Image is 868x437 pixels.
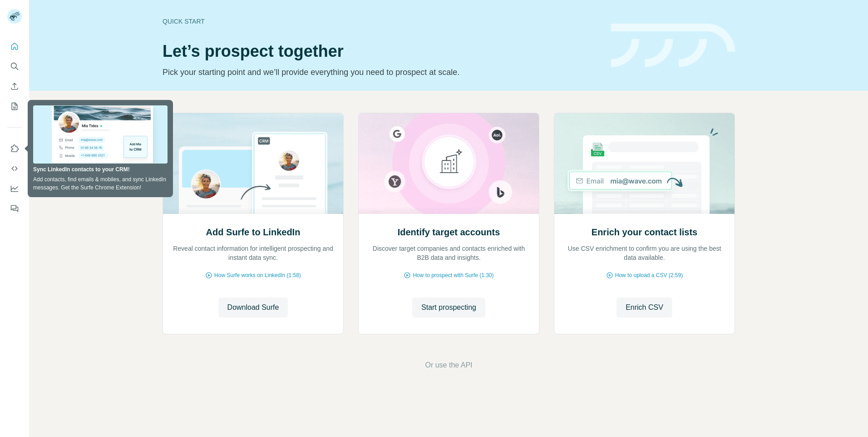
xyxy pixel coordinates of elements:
[7,160,22,177] button: Use Surfe API
[421,302,476,313] span: Start prospecting
[227,302,279,313] span: Download Surfe
[7,200,22,217] button: Feedback
[163,17,600,26] div: Quick start
[218,298,288,318] button: Download Surfe
[626,302,663,313] span: Enrich CSV
[615,271,683,279] span: How to upload a CSV (2:59)
[554,113,735,214] img: Enrich your contact lists
[206,226,301,238] h2: Add Surfe to LinkedIn
[163,113,344,214] img: Add Surfe to LinkedIn
[7,140,22,157] button: Use Surfe on LinkedIn
[368,244,530,262] p: Discover target companies and contacts enriched with B2B data and insights.
[425,360,472,371] button: Or use the API
[413,271,493,279] span: How to prospect with Surfe (1:30)
[7,98,22,114] button: My lists
[358,113,539,214] img: Identify target accounts
[398,226,500,238] h2: Identify target accounts
[592,226,697,238] h2: Enrich your contact lists
[7,38,22,55] button: Quick start
[163,66,600,79] p: Pick your starting point and we’ll provide everything you need to prospect at scale.
[616,298,672,318] button: Enrich CSV
[7,180,22,197] button: Dashboard
[412,298,485,318] button: Start prospecting
[214,271,301,279] span: How Surfe works on LinkedIn (1:58)
[7,78,22,94] button: Enrich CSV
[563,244,725,262] p: Use CSV enrichment to confirm you are using the best data available.
[172,244,334,262] p: Reveal contact information for intelligent prospecting and instant data sync.
[611,24,735,68] img: banner
[7,58,22,74] button: Search
[163,42,600,60] h1: Let’s prospect together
